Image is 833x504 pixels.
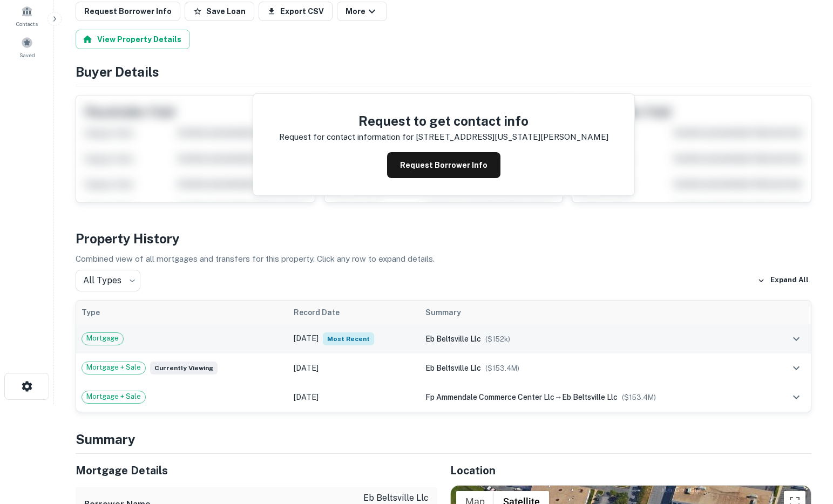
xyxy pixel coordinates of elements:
span: Saved [19,51,35,59]
span: Mortgage + Sale [82,391,145,402]
th: Record Date [288,301,420,324]
span: fp ammendale commerce center llc [425,393,554,401]
h5: Mortgage Details [76,462,437,479]
span: Mortgage [82,333,123,344]
button: View Property Details [76,30,190,49]
h4: Property History [76,229,811,248]
th: Type [76,301,288,324]
td: [DATE] [288,324,420,353]
span: Contacts [16,19,38,28]
button: expand row [787,330,805,348]
button: More [337,2,387,21]
button: Save Loan [185,2,254,21]
h4: Buyer Details [76,62,811,81]
div: All Types [76,270,140,291]
th: Summary [420,301,769,324]
div: → [425,391,763,403]
span: ($ 153.4M ) [622,393,656,401]
a: Saved [3,32,51,62]
button: expand row [787,388,805,406]
td: [DATE] [288,353,420,383]
h4: Summary [76,430,811,449]
span: eb beltsville llc [425,364,481,372]
span: eb beltsville llc [562,393,618,401]
p: [STREET_ADDRESS][US_STATE][PERSON_NAME] [416,131,608,144]
h4: Request to get contact info [279,111,608,131]
h5: Location [450,462,812,479]
span: Currently viewing [150,362,218,374]
p: Request for contact information for [279,131,414,144]
button: Request Borrower Info [387,152,500,178]
span: ($ 152k ) [485,335,510,343]
a: Contacts [3,1,51,30]
button: Request Borrower Info [76,2,180,21]
button: expand row [787,359,805,377]
button: Export CSV [259,2,333,21]
span: ($ 153.4M ) [485,364,519,372]
iframe: Chat Widget [779,418,833,469]
span: eb beltsville llc [425,335,481,343]
span: Mortgage + Sale [82,362,145,373]
td: [DATE] [288,383,420,412]
p: Combined view of all mortgages and transfers for this property. Click any row to expand details. [76,253,811,265]
span: Most Recent [323,332,374,345]
button: Expand All [755,273,811,289]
